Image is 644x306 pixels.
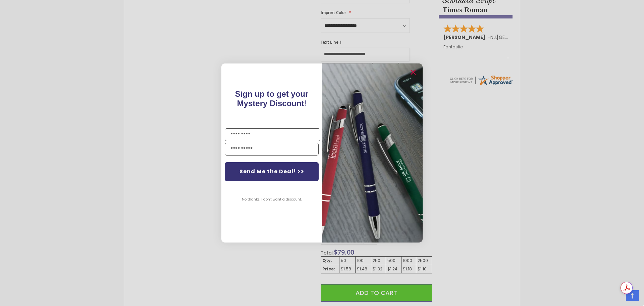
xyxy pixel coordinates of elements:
span: Sign up to get your Mystery Discount [235,89,309,108]
button: No thanks, I don't want a discount. [238,191,305,208]
button: Send Me the Deal! >> [225,162,319,181]
span: ! [235,89,309,108]
img: pop-up-image [322,63,423,243]
button: Close dialog [408,67,419,78]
